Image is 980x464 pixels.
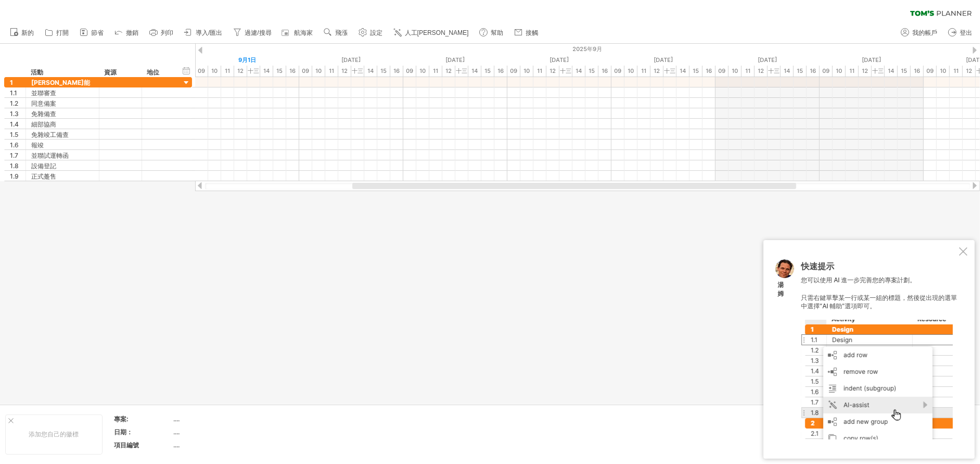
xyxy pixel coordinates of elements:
font: 幫助 [491,29,503,36]
font: 1.5 [10,131,18,139]
font: 15 [485,67,491,74]
font: 細部協商 [31,120,56,128]
font: 節省 [91,29,104,36]
font: 12 [862,67,868,74]
font: 11 [641,67,646,74]
font: 登出 [960,29,972,36]
font: 10 [211,67,218,74]
font: 15 [797,67,803,74]
font: 活動 [31,68,43,76]
font: 專案: [114,415,129,423]
font: 航海家 [294,29,313,36]
font: 11 [433,67,438,74]
font: 項目編號 [114,441,139,449]
font: 打開 [56,29,69,36]
font: 1.1 [10,89,17,97]
a: 列印 [147,26,176,40]
a: 導入/匯出 [182,26,225,40]
font: 11 [537,67,542,74]
font: 1.4 [10,120,19,128]
a: 幫助 [477,26,506,40]
font: 14 [367,67,374,74]
a: 航海家 [280,26,316,40]
font: 2025年9月 [572,45,602,53]
font: 1.3 [10,110,19,118]
font: 接觸 [526,29,538,36]
font: 9月1日 [238,56,256,64]
font: 15 [901,67,907,74]
font: 10 [732,67,738,74]
font: 11 [225,67,230,74]
font: 15 [693,67,699,74]
font: 快速提示 [801,261,834,271]
div: 2025年9月3日星期三 [403,55,507,66]
font: 設備登記 [31,162,56,170]
font: 只需右鍵單擊某一行或某一組的標題，然後從出現的選單中選擇“AI 輔助”選項即可。 [801,294,957,310]
font: 1.6 [10,141,19,149]
font: 添加您自己的徽標 [29,430,79,438]
font: 十三 [456,67,467,74]
div: 2025年9月6日星期六 [716,55,820,66]
font: 11 [953,67,959,74]
font: 16 [498,67,504,74]
font: 11 [745,67,750,74]
font: 16 [289,67,296,74]
font: [DATE] [862,56,882,64]
font: 09 [822,67,830,74]
font: 地位 [147,68,159,76]
font: 14 [888,67,894,74]
font: [DATE] [446,56,465,64]
font: 16 [810,67,816,74]
font: 並聯試運轉函 [31,152,69,159]
font: 十三 [872,67,884,74]
a: 節省 [77,26,107,40]
font: [DATE] [342,56,361,64]
font: 14 [263,67,270,74]
div: 2025年9月5日星期五 [612,55,716,66]
font: 14 [472,67,478,74]
a: 人工[PERSON_NAME] [391,26,472,40]
font: 10 [836,67,842,74]
font: 1.9 [10,172,19,180]
font: 人工[PERSON_NAME] [405,29,469,36]
a: 撤銷 [112,26,142,40]
font: 12 [654,67,660,74]
a: 登出 [946,26,975,40]
font: 10 [940,67,946,74]
font: 湯姆 [778,281,784,297]
font: 09 [718,67,726,74]
a: 我的帳戶 [898,26,940,40]
font: 14 [784,67,790,74]
font: 12 [446,67,452,74]
font: 十三 [664,67,676,74]
font: 我的帳戶 [912,29,937,36]
font: 16 [706,67,712,74]
font: [DATE] [758,56,778,64]
font: 1.8 [10,162,19,170]
font: [DATE] [550,56,569,64]
font: 過濾/搜尋 [245,29,271,36]
font: 免雜竣工備查 [31,131,69,139]
font: 您可以使用 AI 進一步完善您的專案計劃。 [801,276,916,284]
font: 11 [849,67,855,74]
font: 14 [680,67,686,74]
font: 16 [914,67,920,74]
font: 10 [315,67,322,74]
a: 設定 [356,26,386,40]
font: 列印 [161,29,173,36]
div: 2025年9月7日星期日 [820,55,924,66]
font: .... [173,428,180,436]
a: 新的 [7,26,37,40]
font: 同意備案 [31,99,56,107]
font: 09 [510,67,517,74]
font: 10 [419,67,426,74]
font: 十三 [248,67,259,74]
font: 10 [524,67,530,74]
font: 飛漲 [335,29,348,36]
font: .... [173,441,180,449]
font: 15 [276,67,283,74]
font: 16 [602,67,608,74]
font: 1.2 [10,99,18,107]
font: 12 [966,67,972,74]
font: 10 [628,67,634,74]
